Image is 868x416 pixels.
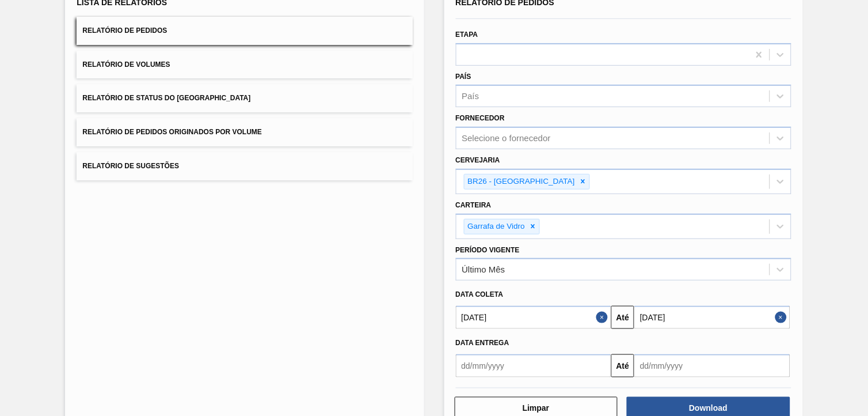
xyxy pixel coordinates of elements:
div: BR26 - [GEOGRAPHIC_DATA] [465,175,577,189]
button: Até [611,306,634,329]
input: dd/mm/yyyy [634,354,790,377]
span: Relatório de Status do [GEOGRAPHIC_DATA] [82,94,250,102]
span: Relatório de Sugestões [82,162,179,170]
label: Cervejaria [456,156,500,164]
span: Relatório de Pedidos [82,27,167,35]
input: dd/mm/yyyy [456,354,612,377]
span: Data entrega [456,339,509,347]
input: dd/mm/yyyy [456,306,612,329]
label: Etapa [456,31,478,39]
span: Relatório de Pedidos Originados por Volume [82,128,262,136]
label: Carteira [456,201,492,209]
div: Último Mês [462,265,505,275]
div: País [462,92,479,101]
input: dd/mm/yyyy [634,306,790,329]
button: Relatório de Pedidos Originados por Volume [77,118,412,146]
button: Relatório de Pedidos [77,17,412,45]
div: Selecione o fornecedor [462,134,551,143]
label: Período Vigente [456,246,520,254]
span: Data coleta [456,290,504,298]
button: Relatório de Volumes [77,51,412,79]
label: País [456,73,471,81]
button: Relatório de Status do [GEOGRAPHIC_DATA] [77,84,412,112]
button: Close [596,306,611,329]
button: Relatório de Sugestões [77,152,412,180]
span: Relatório de Volumes [82,60,170,69]
button: Até [611,354,634,377]
button: Close [775,306,790,329]
div: Garrafa de Vidro [465,220,527,234]
label: Fornecedor [456,114,505,122]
